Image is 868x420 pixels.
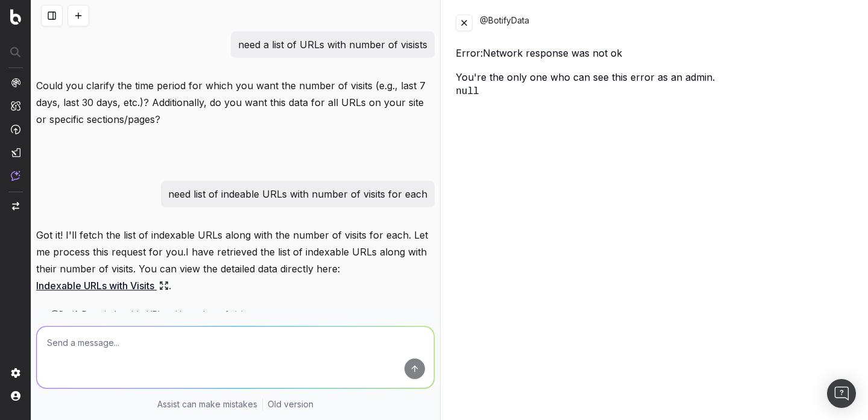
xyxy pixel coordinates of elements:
img: Intelligence [11,101,20,111]
div: Error: Network response was not ok [456,46,854,60]
img: Botify logo [10,9,21,25]
a: Old version [268,398,313,410]
pre: null [456,84,854,99]
p: Assist can make mistakes [157,398,257,410]
span: @BotifyData: indexable URLs with number of visits [51,309,250,321]
p: Got it! I'll fetch the list of indexable URLs along with the number of visits for each. Let me pr... [36,227,435,294]
img: Setting [11,368,20,378]
img: Studio [11,148,20,157]
p: need list of indeable URLs with number of visits for each [168,186,427,202]
img: Assist [11,171,20,181]
button: @BotifyData: indexable URLs with number of visits [36,309,264,321]
p: need a list of URLs with number of visists [238,36,427,53]
p: Could you clarify the time period for which you want the number of visits (e.g., last 7 days, las... [36,77,435,128]
a: Indexable URLs with Visits [36,277,169,294]
img: My account [11,391,20,401]
div: You're the only one who can see this error as an admin. [456,70,854,99]
img: Switch project [12,202,19,210]
img: Activation [11,124,20,134]
div: @BotifyData [480,14,854,31]
img: Analytics [11,78,20,87]
div: Open Intercom Messenger [827,379,856,408]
